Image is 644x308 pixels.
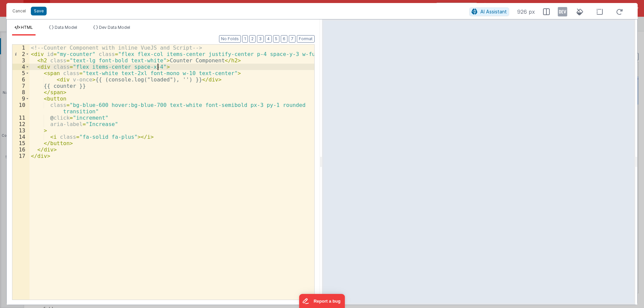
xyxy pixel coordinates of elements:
[12,102,30,115] div: 10
[249,35,256,43] button: 2
[281,35,287,43] button: 6
[480,9,507,14] span: AI Assistant
[257,35,264,43] button: 3
[21,25,33,30] span: HTML
[219,35,241,43] button: No Folds
[12,121,30,127] div: 12
[517,8,535,16] span: 926 px
[289,35,296,43] button: 7
[12,51,30,57] div: 2
[9,6,29,16] button: Cancel
[12,127,30,134] div: 13
[12,45,30,51] div: 1
[265,35,272,43] button: 4
[12,83,30,89] div: 7
[31,7,47,15] button: Save
[12,146,30,153] div: 16
[12,115,30,121] div: 11
[55,25,77,30] span: Data Model
[12,134,30,140] div: 14
[12,57,30,64] div: 3
[297,35,315,43] button: Format
[12,76,30,83] div: 6
[12,96,30,102] div: 9
[299,294,345,308] iframe: Marker.io feedback button
[273,35,279,43] button: 5
[469,7,509,16] button: AI Assistant
[12,89,30,96] div: 8
[12,153,30,159] div: 17
[12,64,30,70] div: 4
[99,25,130,30] span: Dev Data Model
[242,35,248,43] button: 1
[12,140,30,146] div: 15
[12,70,30,76] div: 5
